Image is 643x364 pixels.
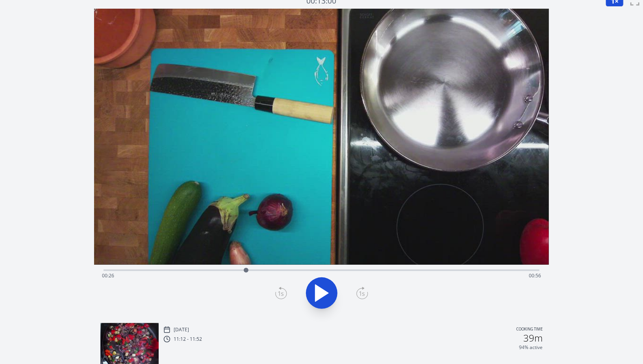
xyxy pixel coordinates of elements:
[102,272,114,279] span: 00:26
[523,333,543,343] h2: 39m
[174,336,202,342] p: 11:12 - 11:52
[519,344,543,351] p: 94% active
[529,272,541,279] span: 00:56
[516,326,543,333] p: Cooking time
[174,327,189,333] p: [DATE]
